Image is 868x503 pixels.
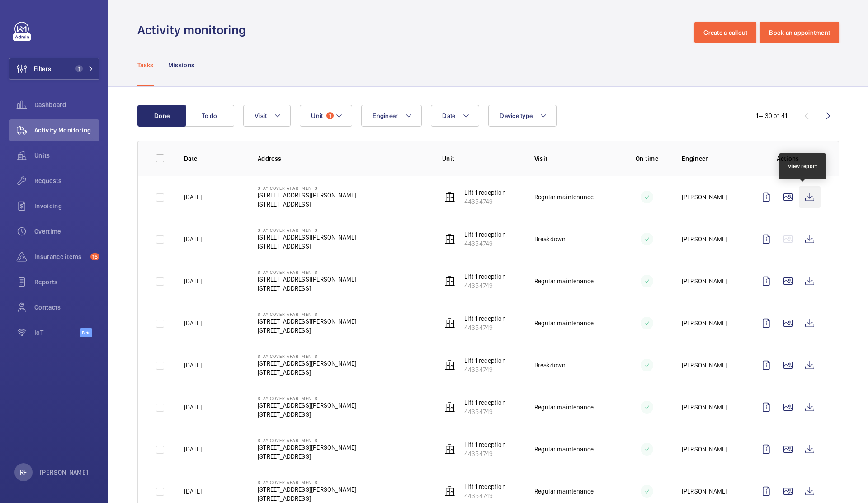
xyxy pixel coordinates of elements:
p: 44354749 [464,449,506,458]
p: [STREET_ADDRESS][PERSON_NAME] [258,443,356,452]
p: [STREET_ADDRESS][PERSON_NAME] [258,317,356,326]
p: Regular maintenance [534,319,594,328]
p: [STREET_ADDRESS] [258,452,356,461]
span: Requests [34,176,99,185]
p: Visit [534,154,612,163]
p: [STREET_ADDRESS] [258,368,356,377]
p: 44354749 [464,197,506,206]
span: 1 [326,112,334,119]
img: elevator.svg [444,360,455,371]
p: [PERSON_NAME] [682,403,727,412]
span: Activity Monitoring [34,126,99,135]
p: Breakdown [534,361,566,370]
button: Unit1 [300,105,352,127]
p: [PERSON_NAME] [682,193,727,202]
button: To do [185,105,234,127]
p: Lift 1 reception [464,230,506,239]
p: [DATE] [184,445,202,454]
p: Regular maintenance [534,487,594,496]
span: Reports [34,277,99,287]
p: Stay Cover apartments [258,311,356,317]
img: elevator.svg [444,486,455,497]
p: [DATE] [184,319,202,328]
p: Lift 1 reception [464,188,506,197]
div: View report [788,162,817,170]
span: Engineer [373,112,398,119]
p: [DATE] [184,487,202,496]
span: Unit [311,112,323,119]
span: Filters [34,64,51,73]
button: Create a callout [694,22,756,43]
p: 44354749 [464,407,506,416]
p: [STREET_ADDRESS] [258,326,356,335]
p: [STREET_ADDRESS] [258,494,356,503]
p: Date [184,154,243,163]
p: [PERSON_NAME] [682,319,727,328]
p: 44354749 [464,365,506,374]
p: [PERSON_NAME] [40,468,89,477]
p: 44354749 [464,323,506,332]
p: [PERSON_NAME] [682,277,727,286]
span: Invoicing [34,202,99,211]
img: elevator.svg [444,276,455,287]
span: Visit [255,112,267,119]
p: [DATE] [184,361,202,370]
span: IoT [34,328,80,337]
p: Stay Cover apartments [258,227,356,233]
span: Date [442,112,455,119]
p: [DATE] [184,235,202,244]
p: [PERSON_NAME] [682,445,727,454]
p: Actions [755,154,821,163]
span: Insurance items [34,252,87,261]
span: Overtime [34,227,99,236]
p: Lift 1 reception [464,440,506,449]
p: Engineer [682,154,741,163]
p: Lift 1 reception [464,398,506,407]
p: [STREET_ADDRESS][PERSON_NAME] [258,191,356,200]
p: [DATE] [184,277,202,286]
span: Contacts [34,303,99,312]
h1: Activity monitoring [137,22,251,38]
p: Regular maintenance [534,445,594,454]
p: 44354749 [464,239,506,248]
p: Missions [168,61,195,70]
p: [DATE] [184,403,202,412]
p: 44354749 [464,281,506,290]
p: Regular maintenance [534,277,594,286]
p: Stay Cover apartments [258,185,356,191]
p: Stay Cover apartments [258,437,356,443]
p: [STREET_ADDRESS] [258,242,356,251]
p: Regular maintenance [534,403,594,412]
p: Lift 1 reception [464,482,506,491]
p: [STREET_ADDRESS] [258,410,356,419]
p: Stay Cover apartments [258,269,356,275]
p: [STREET_ADDRESS][PERSON_NAME] [258,359,356,368]
p: Breakdown [534,235,566,244]
p: 44354749 [464,491,506,500]
img: elevator.svg [444,402,455,413]
p: Lift 1 reception [464,272,506,281]
p: [STREET_ADDRESS][PERSON_NAME] [258,401,356,410]
p: Regular maintenance [534,193,594,202]
img: elevator.svg [444,444,455,455]
button: Device type [488,105,557,127]
p: Address [258,154,428,163]
p: Tasks [137,61,154,70]
p: RF [20,468,27,477]
p: Stay Cover apartments [258,395,356,401]
p: [STREET_ADDRESS][PERSON_NAME] [258,233,356,242]
img: elevator.svg [444,234,455,244]
p: [STREET_ADDRESS] [258,284,356,293]
p: [STREET_ADDRESS][PERSON_NAME] [258,275,356,284]
img: elevator.svg [444,192,455,202]
p: Lift 1 reception [464,356,506,365]
span: Units [34,151,99,160]
button: Book an appointment [760,22,839,43]
p: Unit [442,154,520,163]
button: Engineer [361,105,422,127]
span: Device type [500,112,533,119]
p: Lift 1 reception [464,314,506,323]
p: Stay Cover apartments [258,353,356,359]
span: 15 [90,253,99,260]
p: [PERSON_NAME] [682,487,727,496]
